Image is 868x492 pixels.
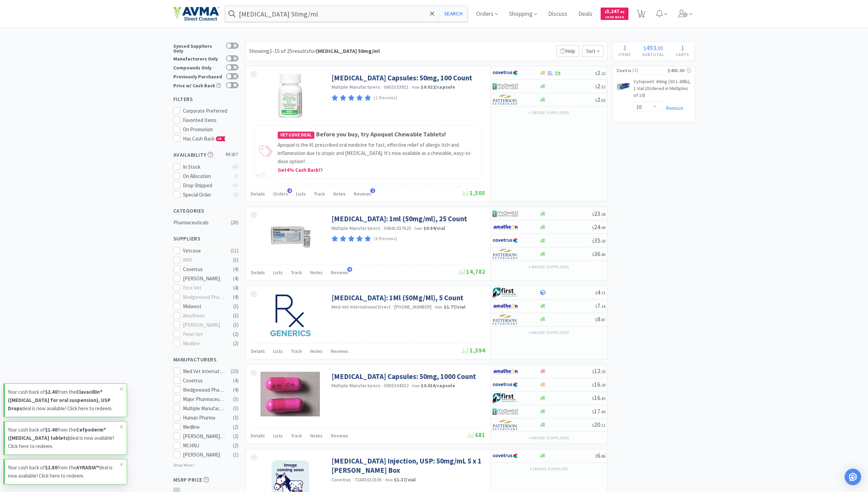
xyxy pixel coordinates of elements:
[173,82,222,88] div: Price w/ Cash Back
[310,269,323,276] span: Notes
[268,214,313,259] img: 2ea82c1f0b2f4fe890564920903547dc_34434.jpeg
[374,94,397,102] p: (1 Reviews)
[595,96,605,103] span: 2
[8,426,120,450] p: Your cash back of from the deal is now available! Click here to redeem.
[632,67,668,74] span: ( 1 )
[616,80,630,93] img: d68059bb95f34f6ca8f79a017dff92f3_527055.jpeg
[183,163,229,171] div: In Stock
[493,366,518,377] img: 3331a67d23dc422aa21b1ec98afbf632_11.png
[173,64,222,70] div: Compounds Only
[600,369,605,374] span: . 25
[595,290,597,295] span: $
[605,15,624,20] span: Cash Back
[45,426,57,433] strong: $1.40
[493,68,518,78] img: 77fca1acd8b6420a9015268ca798ef17_1.png
[605,8,624,14] span: 5,247
[183,312,225,320] div: Amatheon
[296,191,306,197] span: Lists
[592,250,605,258] span: 36
[314,191,325,197] span: Track
[233,432,239,440] div: ( 2 )
[384,225,411,231] span: 00641037625
[374,235,397,243] p: (6 Reviews)
[233,423,239,431] div: ( 2 )
[600,71,605,76] span: . 22
[291,433,302,439] span: Track
[600,317,605,322] span: . 87
[370,188,375,193] span: 1
[332,293,463,302] a: [MEDICAL_DATA]: 1Ml (50Mg/Ml), 5 Count
[183,172,229,180] div: On Allocation
[381,84,383,90] span: ·
[225,6,468,22] input: Search by item, sku, manufacturer, ingredient, size...
[412,85,420,90] span: from
[233,330,239,338] div: ( 2 )
[493,94,518,105] img: f5e969b455434c6296c6d81ef179fa71_3.png
[8,388,120,413] p: Your cash back of from the deal is now available! Click here to redeem.
[310,433,323,439] span: Notes
[273,433,283,439] span: Lists
[619,10,624,14] span: . 62
[332,372,476,381] a: [MEDICAL_DATA] Capsules: 50mg, 1000 Count
[231,247,239,255] div: ( 11 )
[233,302,239,311] div: ( 3 )
[256,172,265,179] div: Ad
[76,464,99,471] strong: AYRADIA™
[525,262,572,272] button: +4more suppliers
[183,395,225,403] div: Major Pharmaceuticals
[634,12,648,18] a: 1
[592,423,594,428] span: $
[595,288,605,296] span: 4
[309,47,380,54] span: for
[332,73,472,82] a: [MEDICAL_DATA] Capsules: 50mg, 100 Count
[278,73,302,118] img: 8299025e88d54d17940886a3f3b3c620_220256.png
[278,167,323,173] span: Get 4 % Cash Back!
[595,82,605,90] span: 2
[173,207,239,215] h5: Categories
[493,249,518,259] img: f5e969b455434c6296c6d81ef179fa71_3.png
[435,305,443,310] span: from
[556,45,579,57] p: Help
[582,45,604,57] span: Sort
[233,256,239,264] div: ( 5 )
[439,6,467,22] button: Search
[183,256,225,264] div: MWI
[595,315,605,323] span: 8
[545,11,570,17] a: Discuss
[394,304,432,310] span: [PHONE_NUMBER]
[183,265,225,273] div: Covetrus
[183,247,225,255] div: Vetcove
[658,45,663,52] span: 00
[600,304,605,309] span: . 14
[467,431,485,439] span: 681
[183,275,225,283] div: [PERSON_NAME]
[384,84,409,90] span: 0603333921
[183,107,239,115] div: Corporate Preferred
[592,252,594,257] span: $
[424,225,445,231] strong: $0.94 / vial
[8,463,120,480] p: Your cash back of from the deal is now available! Click here to redeem.
[233,441,239,450] div: ( 2 )
[381,382,383,389] span: ·
[592,238,594,244] span: $
[332,382,381,389] a: Multiple Manufacturers
[332,225,381,231] a: Multiple Manufacturers
[592,407,605,415] span: 17
[410,84,411,90] span: ·
[493,301,518,311] img: 3331a67d23dc422aa21b1ec98afbf632_11.png
[600,238,605,244] span: . 20
[394,477,416,483] strong: $1.37 / vial
[637,51,670,58] h4: Subtotal
[233,312,239,320] div: ( 3 )
[493,420,518,430] img: f5e969b455434c6296c6d81ef179fa71_3.png
[183,125,239,134] div: On Promotion
[45,464,57,471] strong: $2.80
[662,105,683,111] a: Remove
[233,293,239,301] div: ( 4 )
[278,130,478,139] h4: Before you buy, try Apoquel Chewable Tablets!
[592,225,594,230] span: $
[233,275,239,283] div: ( 4 )
[261,372,320,416] img: 60d34dcbbfe04a9b92ca9bdcc858a620_71562.jpeg
[493,235,518,246] img: 77fca1acd8b6420a9015268ca798ef17_1.png
[644,45,646,52] span: $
